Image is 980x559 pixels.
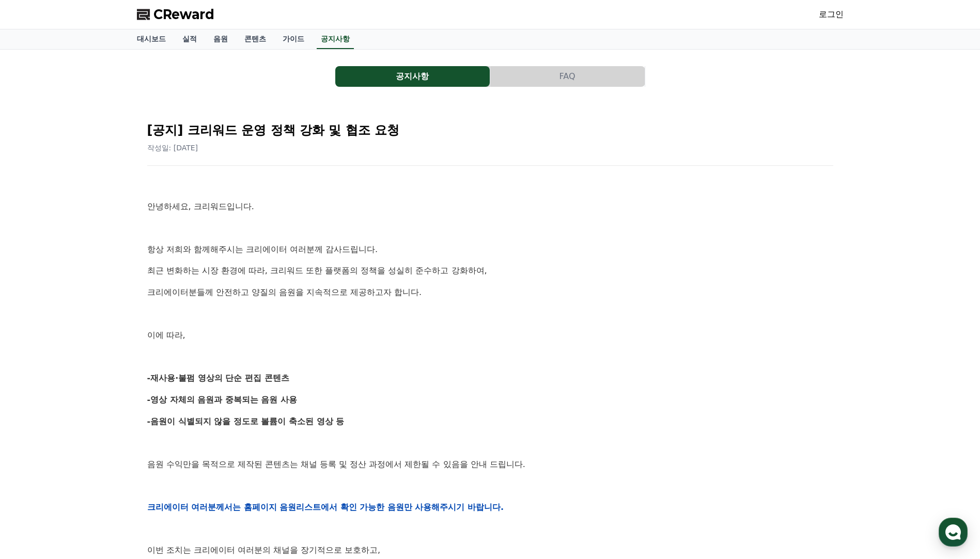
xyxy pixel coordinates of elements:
span: 작성일: [DATE] [147,144,198,152]
a: 홈 [3,328,68,353]
strong: 크리에이터 여러분께서는 홈페이지 음원리스트에서 확인 가능한 음원만 사용해주시기 바랍니다. [147,502,504,512]
a: 대화 [68,328,133,353]
p: 음원 수익만을 목적으로 제작된 콘텐츠는 채널 등록 및 정산 과정에서 제한될 수 있음을 안내 드립니다. [147,458,833,471]
a: CReward [137,6,214,23]
a: 설정 [133,328,198,353]
span: CReward [153,6,214,23]
a: 음원 [205,29,236,49]
span: 홈 [33,343,39,351]
a: FAQ [490,66,645,87]
p: 항상 저희와 함께해주시는 크리에이터 여러분께 감사드립니다. [147,243,833,256]
a: 가이드 [274,29,313,49]
p: 최근 변화하는 시장 환경에 따라, 크리워드 또한 플랫폼의 정책을 성실히 준수하고 강화하여, [147,264,833,277]
button: 공지사항 [335,66,490,87]
a: 실적 [174,29,205,49]
p: 이에 따라, [147,329,833,342]
span: 대화 [95,344,107,352]
button: FAQ [490,66,645,87]
strong: -음원이 식별되지 않을 정도로 볼륨이 축소된 영상 등 [147,416,345,426]
a: 대시보드 [129,29,174,49]
h2: [공지] 크리워드 운영 정책 강화 및 협조 요청 [147,122,833,138]
p: 이번 조치는 크리에이터 여러분의 채널을 장기적으로 보호하고, [147,544,833,557]
strong: -재사용·불펌 영상의 단순 편집 콘텐츠 [147,373,289,383]
span: 설정 [160,343,172,351]
a: 공지사항 [317,29,354,49]
strong: -영상 자체의 음원과 중복되는 음원 사용 [147,395,298,405]
a: 콘텐츠 [236,29,274,49]
a: 로그인 [819,8,844,21]
p: 크리에이터분들께 안전하고 양질의 음원을 지속적으로 제공하고자 합니다. [147,286,833,299]
p: 안녕하세요, 크리워드입니다. [147,200,833,213]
